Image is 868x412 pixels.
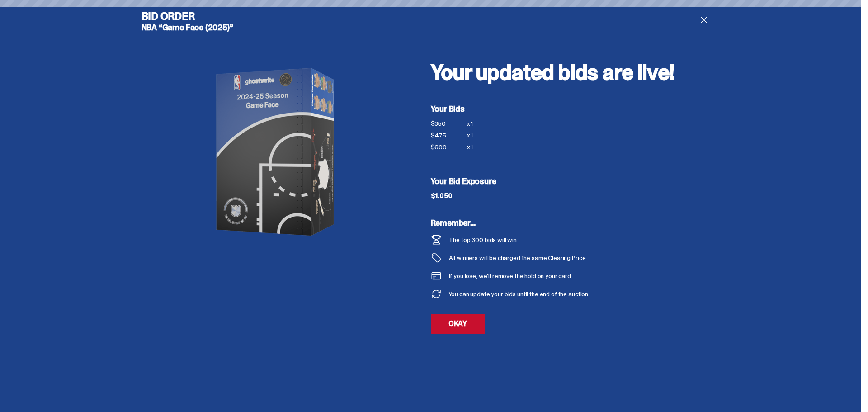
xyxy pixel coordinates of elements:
[431,177,720,185] h5: Your Bid Exposure
[431,62,720,83] h2: Your updated bids are live!
[431,193,453,199] div: $1,050
[449,291,590,297] div: You can update your bids until the end of the auction.
[467,120,481,132] div: x 1
[187,39,368,265] img: product image
[467,132,481,144] div: x 1
[431,120,467,127] div: $350
[431,219,662,227] h5: Remember...
[431,314,485,334] a: OKAY
[449,255,662,261] div: All winners will be charged the same Clearing Price.
[449,237,518,243] div: The top 300 bids will win.
[467,144,481,156] div: x 1
[431,105,720,113] h5: Your Bids
[431,144,467,150] div: $600
[431,132,467,138] div: $475
[142,11,413,22] h4: Bid Order
[142,24,413,32] h5: NBA “Game Face (2025)”
[449,273,572,279] div: If you lose, we’ll remove the hold on your card.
